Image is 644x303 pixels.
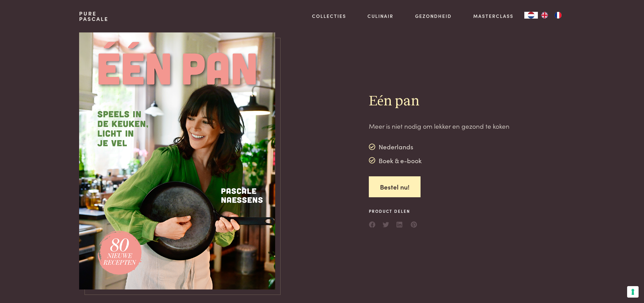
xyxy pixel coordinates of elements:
[79,11,109,22] a: PurePascale
[369,93,509,110] h2: Eén pan
[312,12,346,20] a: Collecties
[369,142,422,152] div: Nederlands
[415,12,452,20] a: Gezondheid
[551,12,565,19] a: FR
[79,32,275,289] img: https://admin.purepascale.com/wp-content/uploads/2025/07/een-pan-voorbeeldcover.png
[538,12,551,19] a: EN
[369,208,418,214] span: Product delen
[524,12,538,19] div: Language
[524,12,538,19] a: NL
[369,155,422,166] div: Boek & e-book
[473,12,514,20] a: Masterclass
[627,286,639,298] button: Uw voorkeuren voor toestemming voor trackingtechnologieën
[369,121,509,131] p: Meer is niet nodig om lekker en gezond te koken
[538,12,565,19] ul: Language list
[524,12,565,19] aside: Language selected: Nederlands
[367,12,393,20] a: Culinair
[369,176,421,198] a: Bestel nu!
